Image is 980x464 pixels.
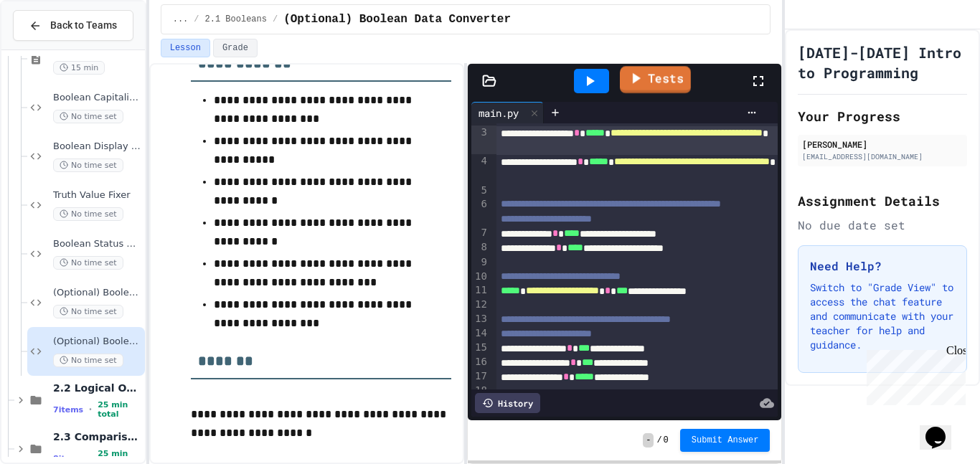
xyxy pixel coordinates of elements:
[471,384,489,398] div: 18
[53,354,123,367] span: No time set
[53,256,123,270] span: No time set
[213,39,258,57] button: Grade
[6,6,99,91] div: Chat with us now!Close
[53,287,142,299] span: (Optional) Boolean Logic Fixer
[205,14,267,25] span: 2.1 Booleans
[53,430,142,443] span: 2.3 Comparison Operators
[194,14,199,25] span: /
[471,197,489,226] div: 6
[471,105,526,120] div: main.py
[471,154,489,183] div: 4
[273,14,278,25] span: /
[471,283,489,298] div: 11
[53,110,123,123] span: No time set
[53,238,142,250] span: Boolean Status Checker
[53,189,142,202] span: Truth Value Fixer
[861,344,966,405] iframe: chat widget
[471,270,489,284] div: 10
[53,454,83,463] span: 8 items
[664,435,669,446] span: 0
[471,312,489,326] div: 13
[798,106,967,126] h2: Your Progress
[53,336,142,348] span: (Optional) Boolean Data Converter
[471,341,489,355] div: 15
[53,61,105,75] span: 15 min
[53,382,142,394] span: 2.2 Logical Operators
[471,369,489,384] div: 17
[283,11,511,28] span: (Optional) Boolean Data Converter
[89,404,92,415] span: •
[692,435,759,446] span: Submit Answer
[920,407,966,450] iframe: chat widget
[471,326,489,341] div: 14
[471,184,489,198] div: 5
[471,126,489,154] div: 3
[798,217,967,234] div: No due date set
[475,393,540,413] div: History
[471,298,489,312] div: 12
[53,405,83,415] span: 7 items
[53,305,123,318] span: No time set
[471,102,544,123] div: main.py
[53,92,142,104] span: Boolean Capitalizer
[471,226,489,240] div: 7
[471,255,489,270] div: 9
[53,207,123,221] span: No time set
[620,66,691,93] a: Tests
[802,138,963,151] div: [PERSON_NAME]
[53,158,123,172] span: No time set
[656,435,661,446] span: /
[798,191,967,211] h2: Assignment Details
[471,240,489,255] div: 8
[643,433,654,448] span: -
[13,10,133,41] button: Back to Teams
[802,151,963,162] div: [EMAIL_ADDRESS][DOMAIN_NAME]
[53,141,142,153] span: Boolean Display Board
[810,257,955,275] h3: Need Help?
[798,42,967,82] h1: [DATE]-[DATE] Intro to Programming
[98,400,142,419] span: 25 min total
[173,14,189,25] span: ...
[161,39,210,57] button: Lesson
[471,355,489,369] div: 16
[50,18,117,33] span: Back to Teams
[89,453,92,464] span: •
[680,429,771,452] button: Submit Answer
[810,280,955,352] p: Switch to "Grade View" to access the chat feature and communicate with your teacher for help and ...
